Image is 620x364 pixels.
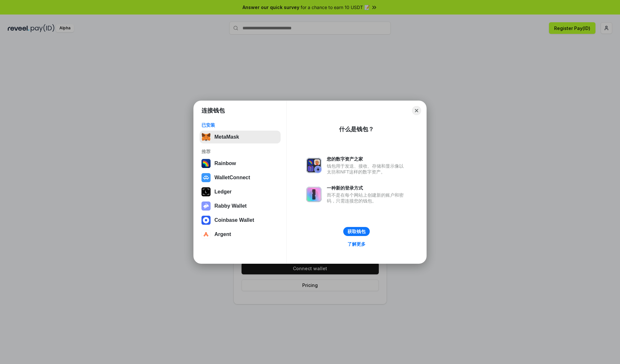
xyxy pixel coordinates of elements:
[306,158,322,173] img: svg+xml,%3Csvg%20xmlns%3D%22http%3A%2F%2Fwww.w3.org%2F2000%2Fsvg%22%20fill%3D%22none%22%20viewBox...
[200,185,281,198] button: Ledger
[201,159,211,168] img: svg+xml,%3Csvg%20width%3D%22120%22%20height%3D%22120%22%20viewBox%3D%220%200%20120%20120%22%20fil...
[339,125,374,133] div: 什么是钱包？
[201,216,211,225] img: svg+xml,%3Csvg%20width%3D%2228%22%20height%3D%2228%22%20viewBox%3D%220%200%2028%2028%22%20fill%3D...
[327,163,407,175] div: 钱包用于发送、接收、存储和显示像以太坊和NFT这样的数字资产。
[344,240,369,248] a: 了解更多
[327,185,407,191] div: 一种新的登录方式
[201,202,211,211] img: svg+xml,%3Csvg%20xmlns%3D%22http%3A%2F%2Fwww.w3.org%2F2000%2Fsvg%22%20fill%3D%22none%22%20viewBox...
[201,107,225,114] h1: 连接钱包
[201,149,279,154] div: 推荐
[412,106,421,115] button: Close
[347,229,366,234] div: 获取钱包
[327,192,407,204] div: 而不是在每个网站上创建新的账户和密码，只需连接您的钱包。
[343,227,370,236] button: 获取钱包
[214,217,254,223] div: Coinbase Wallet
[201,173,211,182] img: svg+xml,%3Csvg%20width%3D%2228%22%20height%3D%2228%22%20viewBox%3D%220%200%2028%2028%22%20fill%3D...
[200,214,281,227] button: Coinbase Wallet
[201,187,211,196] img: svg+xml,%3Csvg%20xmlns%3D%22http%3A%2F%2Fwww.w3.org%2F2000%2Fsvg%22%20width%3D%2228%22%20height%3...
[214,161,236,166] div: Rainbow
[214,134,239,140] div: MetaMask
[200,157,281,170] button: Rainbow
[347,241,366,247] div: 了解更多
[214,231,231,237] div: Argent
[201,122,279,128] div: 已安装
[200,228,281,241] button: Argent
[214,189,232,195] div: Ledger
[214,175,250,181] div: WalletConnect
[201,133,211,142] img: svg+xml,%3Csvg%20fill%3D%22none%22%20height%3D%2233%22%20viewBox%3D%220%200%2035%2033%22%20width%...
[327,156,407,162] div: 您的数字资产之家
[200,171,281,184] button: WalletConnect
[200,131,281,143] button: MetaMask
[214,203,247,209] div: Rabby Wallet
[306,187,322,202] img: svg+xml,%3Csvg%20xmlns%3D%22http%3A%2F%2Fwww.w3.org%2F2000%2Fsvg%22%20fill%3D%22none%22%20viewBox...
[200,200,281,212] button: Rabby Wallet
[201,230,211,239] img: svg+xml,%3Csvg%20width%3D%2228%22%20height%3D%2228%22%20viewBox%3D%220%200%2028%2028%22%20fill%3D...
